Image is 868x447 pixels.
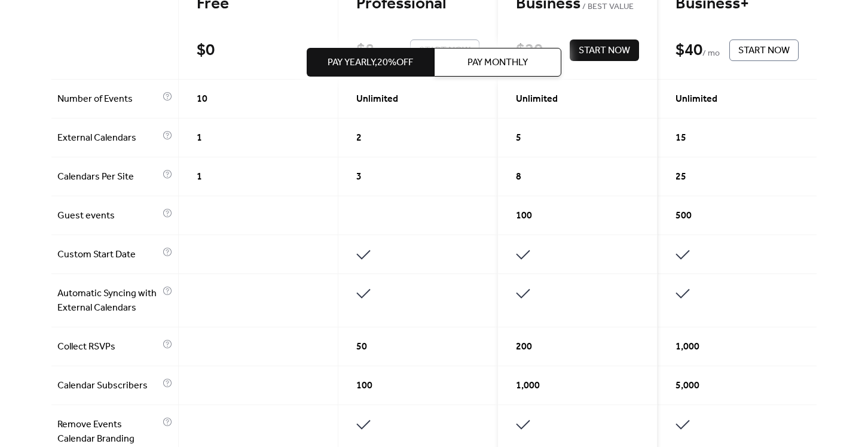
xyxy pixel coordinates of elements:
span: 500 [676,209,692,223]
span: 25 [676,170,686,184]
span: 1,000 [676,340,699,354]
span: Automatic Syncing with External Calendars [57,287,160,315]
span: Pay Monthly [467,56,528,70]
span: 50 [356,340,367,354]
span: Start Now [579,44,630,58]
span: Calendars Per Site [57,170,160,184]
span: Collect RSVPs [57,340,160,354]
div: $ 0 [197,40,215,61]
button: Pay Yearly,20%off [307,48,434,77]
button: Pay Monthly [434,48,561,77]
span: 1,000 [516,379,540,393]
span: Unlimited [676,92,717,107]
div: $ 40 [676,40,702,61]
span: 3 [356,170,362,184]
button: Start Now [570,39,639,61]
span: External Calendars [57,131,160,145]
span: 15 [676,131,686,145]
span: 100 [356,379,372,393]
span: 200 [516,340,532,354]
span: Start Now [738,44,790,58]
button: Start Now [729,39,799,61]
span: / mo [702,47,720,61]
span: Calendar Subscribers [57,379,160,393]
span: Custom Start Date [57,248,160,262]
span: 2 [356,131,362,145]
span: 1 [197,131,202,145]
span: 10 [197,92,207,107]
span: 5,000 [676,379,699,393]
span: Guest events [57,209,160,223]
span: 5 [516,131,521,145]
span: 1 [197,170,202,184]
span: Number of Events [57,92,160,107]
span: 8 [516,170,521,184]
span: 100 [516,209,532,223]
span: Remove Events Calendar Branding [57,418,160,446]
span: Pay Yearly, 20% off [328,56,413,70]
